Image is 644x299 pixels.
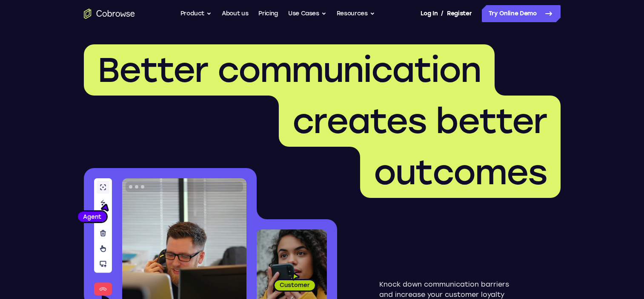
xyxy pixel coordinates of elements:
[288,5,326,22] button: Use Cases
[337,5,375,22] button: Resources
[258,5,278,22] a: Pricing
[97,49,481,90] span: Better communication
[447,5,472,22] a: Register
[374,152,547,193] span: outcomes
[84,9,135,19] a: Go to the home page
[292,101,547,142] span: creates better
[421,5,438,22] a: Log In
[180,5,212,22] button: Product
[222,5,248,22] a: About us
[94,178,112,296] img: A series of tools used in co-browsing sessions
[275,281,315,289] span: Customer
[482,5,561,22] a: Try Online Demo
[441,9,444,19] span: /
[78,212,106,221] span: Agent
